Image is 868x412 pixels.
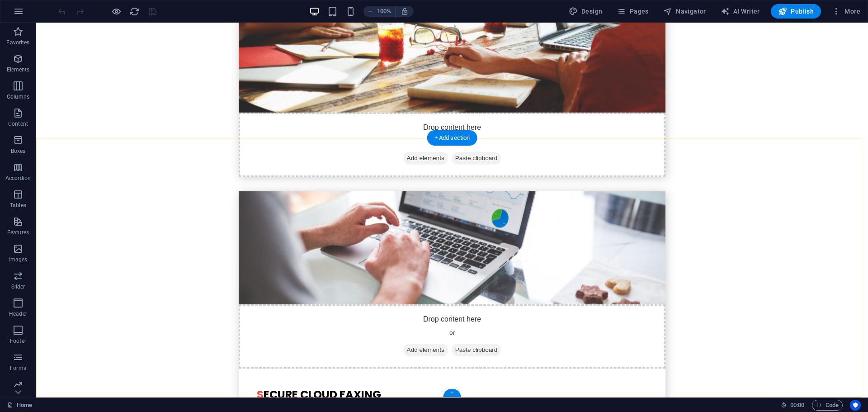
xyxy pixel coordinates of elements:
[443,389,461,397] div: +
[377,6,392,17] h6: 100%
[569,7,603,16] span: Design
[790,400,804,411] span: 00 00
[617,7,648,16] span: Pages
[363,6,396,17] button: 100%
[9,256,28,263] p: Images
[565,4,606,19] button: Design
[797,402,798,408] span: :
[7,229,29,236] p: Features
[565,4,606,19] div: Design (Ctrl+Alt+Y)
[11,147,26,155] p: Boxes
[7,66,30,73] p: Elements
[828,4,864,19] button: More
[771,4,821,19] button: Publish
[10,337,26,345] p: Footer
[832,7,860,16] span: More
[613,4,652,19] button: Pages
[8,120,28,128] p: Content
[660,4,710,19] button: Navigator
[415,129,465,142] span: Paste clipboard
[401,7,409,15] i: On resize automatically adjust zoom level to fit chosen device.
[203,90,629,154] div: Drop content here
[415,321,465,334] span: Paste clipboard
[5,175,31,182] p: Accordion
[663,7,706,16] span: Navigator
[129,6,140,17] i: Reload page
[816,400,839,411] span: Code
[36,23,868,398] iframe: To enrich screen reader interactions, please activate Accessibility in Grammarly extension settings
[367,129,412,142] span: Add elements
[7,400,32,411] a: Click to cancel selection. Double-click to open Pages
[111,6,122,17] button: Click here to leave preview mode and continue editing
[11,283,25,290] p: Slider
[10,202,26,209] p: Tables
[778,7,814,16] span: Publish
[203,282,629,346] div: Drop content here
[781,400,805,411] h6: Session time
[6,39,29,46] p: Favorites
[9,310,27,317] p: Header
[850,400,861,411] button: Usercentrics
[10,365,26,372] p: Forms
[812,400,843,411] button: Code
[129,6,140,17] button: reload
[367,321,412,334] span: Add elements
[427,130,477,146] div: + Add section
[717,4,764,19] button: AI Writer
[721,7,760,16] span: AI Writer
[7,93,29,100] p: Columns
